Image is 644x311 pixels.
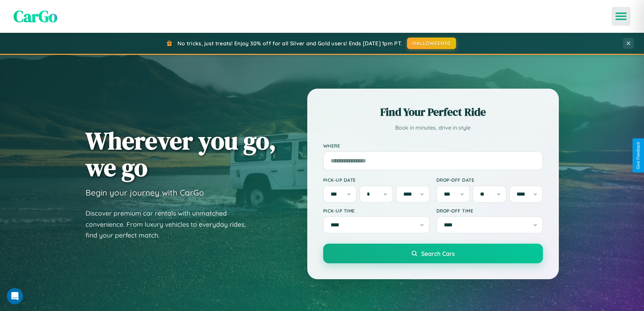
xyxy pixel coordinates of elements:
[86,127,276,181] h1: Wherever you go, we go
[7,288,23,304] iframe: Intercom live chat
[323,244,543,263] button: Search Cars
[323,105,543,119] h2: Find Your Perfect Ride
[636,142,641,169] div: Give Feedback
[86,187,204,198] h3: Begin your journey with CarGo
[14,5,57,27] span: CarGo
[86,208,255,241] p: Discover premium car rentals with unmatched convenience. From luxury vehicles to everyday rides, ...
[323,208,430,214] label: Pick-up Time
[323,123,543,133] p: Book in minutes, drive in style
[612,7,630,26] button: Open menu
[436,208,543,214] label: Drop-off Time
[407,38,456,49] button: HALLOWEEN30
[323,177,430,183] label: Pick-up Date
[421,250,455,257] span: Search Cars
[436,177,543,183] label: Drop-off Date
[323,143,543,149] label: Where
[177,40,402,47] span: No tricks, just treats! Enjoy 30% off for all Silver and Gold users! Ends [DATE] 1pm PT.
